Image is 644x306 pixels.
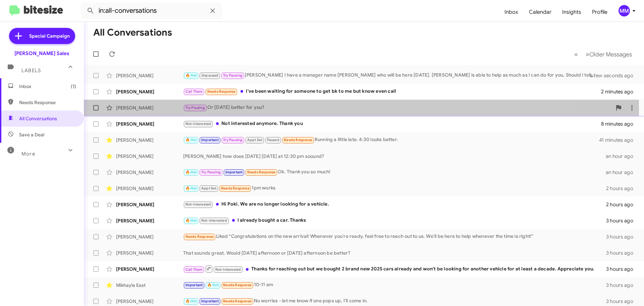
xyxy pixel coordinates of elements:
[601,121,639,127] div: 8 minutes ago
[606,298,639,305] div: 3 hours ago
[524,2,557,22] a: Calendar
[116,185,183,192] div: [PERSON_NAME]
[183,120,601,128] div: Not interested anymore. Thank you
[183,168,606,176] div: Ok. Thank you so much!
[183,217,606,224] div: I already bought a car. Thanks
[71,83,76,90] span: (1)
[247,138,263,142] span: Appt Set
[582,47,636,61] button: Next
[183,88,601,95] div: I've been waiting for someone to get bk to me but know even call
[81,3,222,19] input: Search
[183,281,606,289] div: 10-11 am
[19,99,76,106] span: Needs Response
[185,138,197,142] span: 🔥 Hot
[284,138,312,142] span: Needs Response
[606,233,639,240] div: 3 hours ago
[21,151,35,157] span: More
[29,33,70,39] span: Special Campaign
[571,47,636,61] nav: Page navigation example
[499,2,524,22] a: Inbox
[185,283,203,287] span: Important
[223,138,243,142] span: Try Pausing
[606,169,639,176] div: an hour ago
[116,282,183,289] div: Mikhayla East
[185,299,197,303] span: 🔥 Hot
[185,267,203,272] span: Call Them
[587,2,613,22] a: Profile
[185,202,211,207] span: Not-Interested
[606,185,639,192] div: 2 hours ago
[116,266,183,272] div: [PERSON_NAME]
[201,138,219,142] span: Important
[221,186,250,190] span: Needs Response
[183,136,599,144] div: Running a little late. 4:30 looks better.
[93,27,172,38] h1: All Conversations
[201,170,221,174] span: Try Pausing
[185,234,214,239] span: Needs Response
[207,283,219,287] span: 🔥 Hot
[183,184,606,192] div: 1pm works
[606,153,639,160] div: an hour ago
[185,218,197,223] span: 🔥 Hot
[598,72,639,79] div: a few seconds ago
[201,186,217,190] span: Appt Set
[185,186,197,190] span: 🔥 Hot
[183,153,606,160] div: [PERSON_NAME] how does [DATE] [DATE] at 12:30 pm soound?
[185,73,197,78] span: 🔥 Hot
[223,283,252,287] span: Needs Response
[574,50,578,58] span: «
[606,250,639,256] div: 3 hours ago
[601,88,639,95] div: 2 minutes ago
[21,68,41,74] span: Labels
[116,250,183,256] div: [PERSON_NAME]
[606,201,639,208] div: 2 hours ago
[185,122,211,126] span: Not-Interested
[247,170,276,174] span: Needs Response
[599,137,639,143] div: 41 minutes ago
[215,267,241,272] span: Not-Interested
[116,217,183,224] div: [PERSON_NAME]
[201,73,219,78] span: Unpaused
[183,250,606,256] div: That sounds great. Would [DATE] afternoon or [DATE] afternoon be better?
[606,217,639,224] div: 3 hours ago
[116,121,183,127] div: [PERSON_NAME]
[183,265,606,273] div: Thanks for reaching out but we bought 2 brand new 2025 cars already and won't be looking for anot...
[606,282,639,289] div: 3 hours ago
[183,104,612,112] div: Or [DATE] better for you?
[116,88,183,95] div: [PERSON_NAME]
[14,50,69,57] div: [PERSON_NAME] Sales
[116,233,183,240] div: [PERSON_NAME]
[19,115,57,122] span: All Conversations
[606,266,639,272] div: 3 hours ago
[207,89,236,94] span: Needs Response
[19,83,76,90] span: Inbox
[183,72,598,79] div: [PERSON_NAME] I have a manager name [PERSON_NAME] who will be here [DATE]. [PERSON_NAME] is able ...
[185,105,205,110] span: Try Pausing
[183,233,606,241] div: Liked “Congratulations on the new arrival! Whenever you're ready, feel free to reach out to us. W...
[183,297,606,305] div: No worries - let me know if one pops up, I'll come in.
[116,104,183,111] div: [PERSON_NAME]
[613,5,637,16] button: MM
[116,298,183,305] div: [PERSON_NAME]
[185,170,197,174] span: 🔥 Hot
[185,89,203,94] span: Call Them
[116,201,183,208] div: [PERSON_NAME]
[225,170,243,174] span: Important
[570,47,582,61] button: Previous
[586,50,589,58] span: »
[201,299,219,303] span: Important
[201,218,227,223] span: Not-Interested
[223,73,243,78] span: Try Pausing
[116,72,183,79] div: [PERSON_NAME]
[116,169,183,176] div: [PERSON_NAME]
[557,2,587,22] a: Insights
[267,138,279,142] span: Paused
[19,131,44,138] span: Save a Deal
[116,153,183,160] div: [PERSON_NAME]
[589,51,632,58] span: Older Messages
[619,5,630,16] div: MM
